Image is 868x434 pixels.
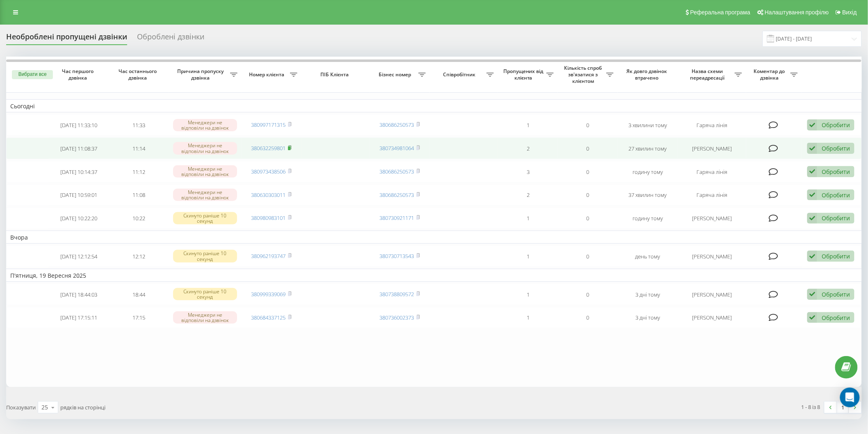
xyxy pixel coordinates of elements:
font: 27 хвилин тому [629,145,667,152]
font: 12:12 [132,253,145,260]
font: годину тому [633,168,663,176]
font: Час першого дзвінка [62,68,94,81]
font: Причина пропуску дзвінка [177,68,224,81]
font: Налаштування профілю [765,9,829,16]
a: 380997171315 [251,121,286,128]
font: Скинуто раніше 10 секунд [183,288,226,300]
font: Обробити [822,252,850,260]
font: Оброблені дзвінки [137,32,204,41]
font: Назва схеми переадресації [690,68,724,81]
font: 0 [587,291,589,298]
font: Менеджери не відповіли на дзвінок [181,165,229,178]
font: 3 хвилини тому [628,121,667,129]
font: [DATE] 11:33:10 [60,121,97,129]
font: Показувати [6,404,36,411]
font: П'ятниця, 19 Вересня 2025 [10,272,86,279]
a: 380730713543 [380,252,414,260]
font: Необроблені пропущені дзвінки [6,32,127,41]
font: Обробити [822,214,850,222]
a: 380686250573 [380,191,414,199]
font: Обробити [822,168,850,176]
font: Вихід [843,9,857,16]
font: Сьогодні [10,102,35,110]
font: Скинуто раніше 10 секунд [183,250,226,262]
font: Менеджери не відповіли на дзвінок [181,142,229,154]
font: Реферальна програма [690,9,751,16]
a: 380630303011 [251,191,286,199]
a: 380973438506 [251,168,286,175]
font: 0 [587,253,589,260]
font: Обробити [822,121,850,129]
font: [PERSON_NAME] [692,253,732,260]
font: [PERSON_NAME] [692,314,732,321]
font: Коментар до дзвінка [754,68,785,81]
font: Менеджери не відповіли на дзвінок [181,189,229,201]
font: Співробітник [443,71,475,78]
font: Вибрати все [18,71,47,77]
font: 11:08 [132,191,145,199]
a: 380686250573 [380,121,414,128]
font: 17:15 [132,314,145,321]
font: Гаряча лінія [697,168,727,176]
a: 380686250573 [380,168,414,175]
font: Номер клієнта [249,71,284,78]
font: 1 [527,215,530,222]
button: Вибрати все [12,70,53,79]
font: Як довго дзвінок втрачено [626,68,667,81]
a: 380632259801 [251,144,286,152]
font: день тому [635,253,660,260]
font: Гаряча лінія [697,121,727,129]
font: Менеджери не відповіли на дзвінок [181,311,229,324]
font: 18:44 [132,291,145,298]
font: 37 хвилин тому [629,191,667,199]
a: 380736002373 [380,314,414,321]
a: 380999339069 [251,290,286,298]
font: [DATE] 17:15:11 [60,314,97,321]
font: [DATE] 18:44:03 [60,291,97,298]
font: 1 [527,314,530,321]
font: 10:22 [132,215,145,222]
font: [PERSON_NAME] [692,145,732,152]
font: [DATE] 10:14:37 [60,168,97,176]
font: 0 [587,168,589,176]
font: 1 [527,291,530,298]
font: 380980983101 [251,214,286,222]
font: Обробити [822,314,850,322]
font: Пропущених від клієнта [503,68,544,81]
font: 0 [587,215,589,222]
font: Обробити [822,144,850,152]
font: [DATE] 12:12:54 [60,253,97,260]
font: 0 [587,314,589,321]
a: 380684337125 [251,314,286,321]
font: Скинуто раніше 10 секунд [183,212,226,224]
font: Менеджери не відповіли на дзвінок [181,119,229,131]
font: 380738809572 [380,290,414,298]
font: [DATE] 11:08:37 [60,145,97,152]
font: [DATE] 10:59:01 [60,191,97,199]
a: 380734981064 [380,144,414,152]
font: 3 [527,168,530,176]
a: 380962193747 [251,252,286,260]
a: 380730921171 [380,214,414,222]
font: 0 [587,145,589,152]
font: 2 [527,191,530,199]
font: Кількість спроб зв'язатися з клієнтом [564,64,602,84]
font: 11:33 [132,121,145,129]
font: Обробити [822,191,850,199]
font: 1 [527,121,530,129]
font: 2 [527,145,530,152]
font: Гаряча лінія [697,191,727,199]
font: 25 [41,403,48,411]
